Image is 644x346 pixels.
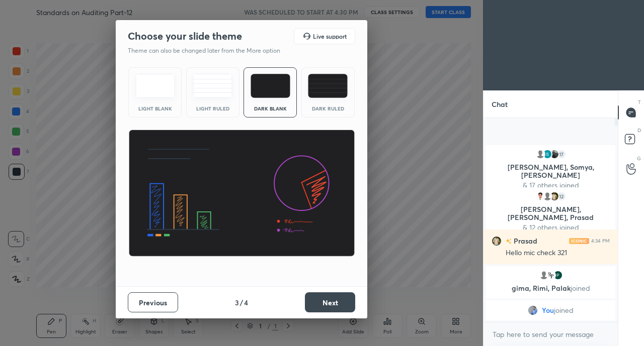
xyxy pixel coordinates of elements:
img: 201ed88a57924243a9693d334706f2d0.jpg [549,149,559,159]
p: Chat [484,91,516,118]
div: Hello mic check 321 [506,248,610,258]
button: Next [305,292,355,312]
h2: Choose your slide theme [128,30,242,43]
button: Previous [128,292,178,312]
img: 3 [542,149,552,159]
img: lightTheme.e5ed3b09.svg [135,74,175,98]
div: Light Ruled [193,106,233,111]
div: Dark Blank [250,106,290,111]
div: Dark Ruled [308,106,348,111]
img: default.png [535,149,545,159]
p: D [637,127,641,134]
div: 17 [556,149,567,159]
div: Light Blank [135,106,175,111]
img: 057d39644fc24ec5a0e7dadb9b8cee73.None [492,236,502,246]
span: You [542,306,554,314]
img: darkThemeBanner.d06ce4a2.svg [128,130,355,257]
img: 78d276a1fe3145d5acf4ec177bd2800b.39264937_3 [553,270,563,280]
img: darkRuledTheme.de295e13.svg [308,74,348,98]
img: default.png [539,270,549,280]
p: gima, Rimi, Palak [492,284,609,292]
p: [PERSON_NAME], Somya, [PERSON_NAME] [492,163,609,179]
h5: Live support [313,33,347,39]
img: 057d39644fc24ec5a0e7dadb9b8cee73.None [549,191,559,201]
p: Theme can also be changed later from the More option [128,46,291,55]
img: 5a270568c3c64797abd277386626bc37.jpg [528,305,538,315]
p: [PERSON_NAME], [PERSON_NAME], Prasad [492,205,609,221]
h4: / [240,297,243,308]
img: darkTheme.f0cc69e5.svg [251,74,290,98]
p: & 12 others joined [492,223,609,232]
img: lightRuledTheme.5fabf969.svg [193,74,232,98]
span: joined [554,306,574,314]
div: 12 [556,191,567,201]
p: G [637,155,641,162]
h4: 3 [235,297,239,308]
img: 774b76d8a37e423eacc56a53ee08aa1f.jpg [546,270,556,280]
img: default.png [542,191,552,201]
p: T [638,98,641,106]
div: 4:34 PM [591,238,610,244]
h4: 4 [244,297,248,308]
div: grid [484,143,618,322]
img: 3 [535,191,545,201]
span: joined [571,283,590,293]
img: iconic-light.a09c19a4.png [569,238,589,244]
p: & 17 others joined [492,181,609,189]
h6: Prasad [512,236,537,246]
img: no-rating-badge.077c3623.svg [506,239,512,244]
